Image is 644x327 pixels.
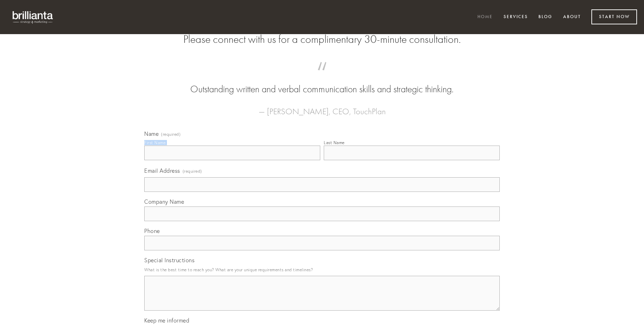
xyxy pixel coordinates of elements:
[155,69,489,83] span: “
[161,132,181,137] span: (required)
[473,11,497,23] a: Home
[591,9,637,24] a: Start Now
[144,198,184,205] span: Company Name
[155,69,489,96] blockquote: Outstanding written and verbal communication skills and strategic thinking.
[155,96,489,118] figcaption: — [PERSON_NAME], CEO, TouchPlan
[144,33,500,46] h2: Please connect with us for a complimentary 30-minute consultation.
[144,227,160,234] span: Phone
[324,140,345,145] div: Last Name
[7,7,59,27] img: brillianta - research, strategy, marketing
[144,167,180,174] span: Email Address
[559,11,585,23] a: About
[183,166,202,176] span: (required)
[144,257,194,264] span: Special Instructions
[499,11,532,23] a: Services
[534,11,557,23] a: Blog
[144,130,159,137] span: Name
[144,317,189,324] span: Keep me informed
[144,140,166,145] div: First Name
[144,265,500,274] p: What is the best time to reach you? What are your unique requirements and timelines?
